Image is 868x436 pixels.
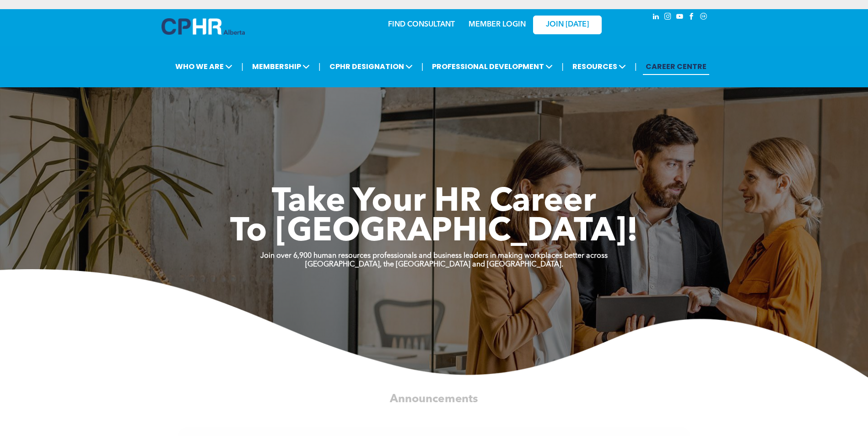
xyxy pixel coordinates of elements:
li: | [421,57,424,76]
li: | [241,57,243,76]
span: MEMBERSHIP [249,58,313,75]
strong: Join over 6,900 human resources professionals and business leaders in making workplaces better ac... [260,252,608,260]
li: | [561,57,564,76]
span: CPHR DESIGNATION [327,58,415,75]
a: facebook [687,11,697,24]
a: linkedin [651,11,661,24]
a: MEMBER LOGIN [469,21,526,28]
span: PROFESSIONAL DEVELOPMENT [429,58,555,75]
a: youtube [675,11,685,24]
a: instagram [663,11,673,24]
a: Social network [699,11,709,24]
a: CAREER CENTRE [643,58,709,75]
a: JOIN [DATE] [533,16,602,34]
span: WHO WE ARE [173,58,235,75]
span: To [GEOGRAPHIC_DATA]! [230,216,638,249]
span: Take Your HR Career [272,186,596,219]
img: A blue and white logo for cp alberta [162,18,245,35]
strong: [GEOGRAPHIC_DATA], the [GEOGRAPHIC_DATA] and [GEOGRAPHIC_DATA]. [305,261,563,268]
li: | [635,57,637,76]
span: RESOURCES [570,58,629,75]
li: | [318,57,321,76]
a: FIND CONSULTANT [388,21,455,28]
span: JOIN [DATE] [546,21,589,29]
span: Announcements [390,393,478,405]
